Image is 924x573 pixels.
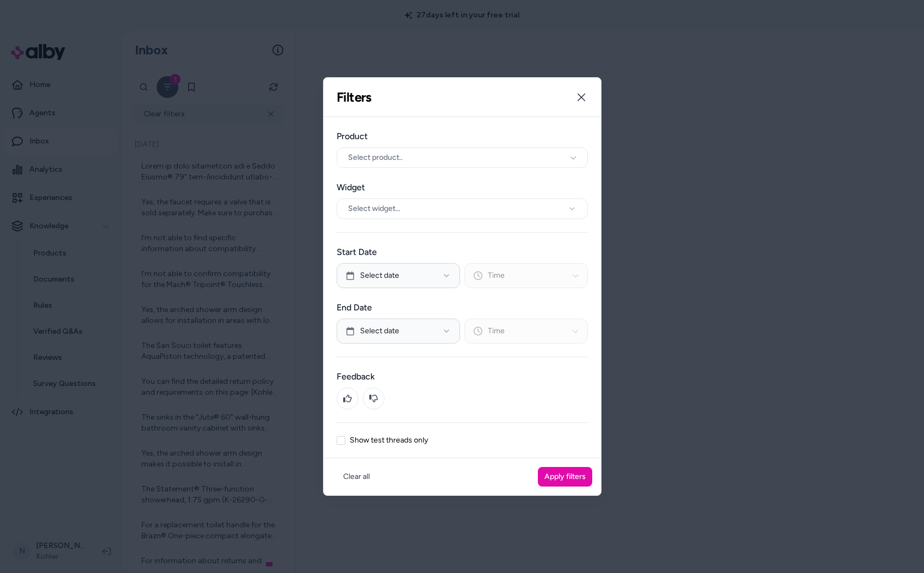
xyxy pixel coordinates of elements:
button: Apply filters [538,467,592,487]
span: Select date [360,326,399,337]
label: Product [337,130,588,143]
label: Widget [337,181,588,194]
h2: Filters [337,89,371,105]
button: Select date [337,319,460,344]
label: Show test threads only [350,437,428,444]
button: Select date [337,263,460,288]
label: End Date [337,301,588,314]
label: Start Date [337,246,588,259]
button: Select widget... [337,198,588,219]
span: Select product.. [348,152,402,163]
span: Select date [360,270,399,281]
button: Clear all [337,467,376,487]
label: Feedback [337,370,588,383]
